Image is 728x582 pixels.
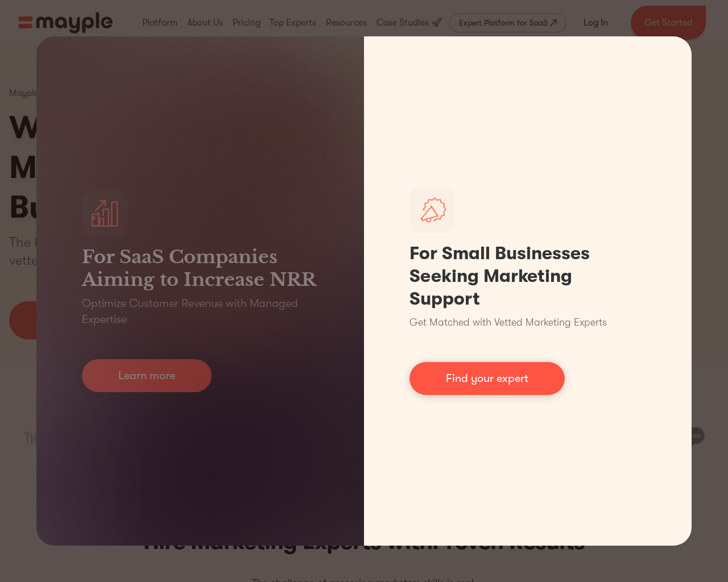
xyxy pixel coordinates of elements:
a: Learn more [82,359,212,392]
p: Get Matched with Vetted Marketing Experts [409,315,607,330]
a: Find your expert [409,362,565,395]
h3: For SaaS Companies Aiming to Increase NRR [82,246,318,291]
p: Optimize Customer Revenue with Managed Expertise [82,296,318,327]
h1: For Small Businesses Seeking Marketing Support [409,242,646,310]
